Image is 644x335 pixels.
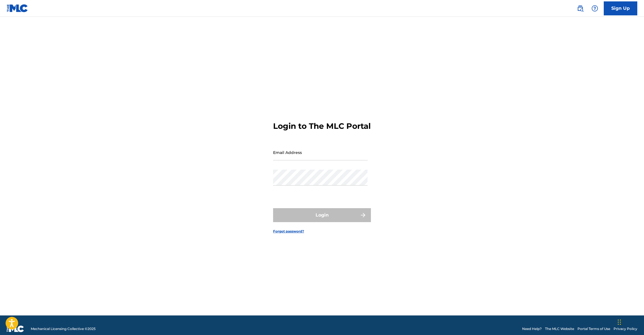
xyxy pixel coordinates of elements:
[575,3,586,14] a: Public Search
[31,326,96,331] span: Mechanical Licensing Collective © 2025
[273,121,371,131] h3: Login to The MLC Portal
[604,1,637,15] a: Sign Up
[616,308,644,335] iframe: Chat Widget
[7,326,24,332] img: logo
[7,4,28,12] img: MLC Logo
[273,229,304,234] a: Forgot password?
[577,5,584,12] img: search
[577,326,610,331] a: Portal Terms of Use
[589,3,600,14] div: Help
[545,326,574,331] a: The MLC Website
[591,5,598,12] img: help
[616,308,644,335] div: Виджет чата
[522,326,542,331] a: Need Help?
[618,314,621,331] div: Перетащить
[614,326,637,331] a: Privacy Policy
